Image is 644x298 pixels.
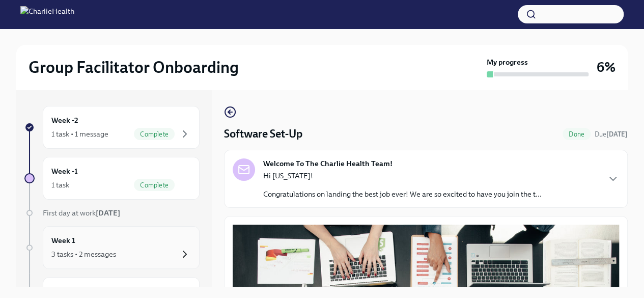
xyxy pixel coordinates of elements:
a: Week 13 tasks • 2 messages [24,226,200,269]
img: CharlieHealth [20,6,74,22]
p: Congratulations on landing the best job ever! We are so excited to have you join the t... [263,189,542,199]
span: Done [563,130,591,138]
span: Due [595,130,628,138]
strong: Welcome To The Charlie Health Team! [263,158,393,169]
h2: Group Facilitator Onboarding [29,57,239,77]
strong: My progress [487,57,528,67]
p: Hi [US_STATE]! [263,171,542,181]
span: First day at work [43,208,120,218]
h6: Week 2 [51,286,76,297]
h6: Week -2 [51,115,78,126]
span: September 24th, 2025 09:00 [595,129,628,139]
div: 3 tasks • 2 messages [51,249,116,259]
a: Week -21 task • 1 messageComplete [24,106,200,149]
h4: Software Set-Up [224,126,302,142]
h3: 6% [597,58,615,76]
strong: [DATE] [606,130,628,138]
h6: Week 1 [51,235,75,246]
span: Complete [134,130,175,138]
div: 1 task • 1 message [51,129,108,139]
a: Week -11 taskComplete [24,157,200,200]
span: Complete [134,181,175,189]
a: First day at work[DATE] [24,208,200,218]
div: 1 task [51,180,69,190]
h6: Week -1 [51,166,78,177]
strong: [DATE] [96,208,120,218]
